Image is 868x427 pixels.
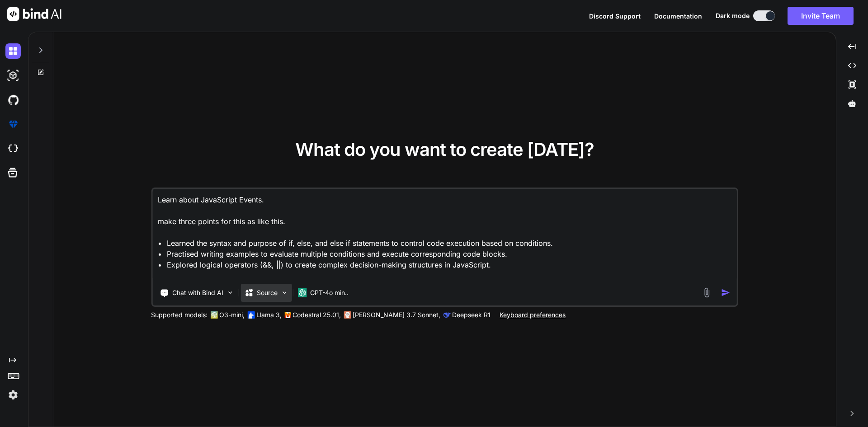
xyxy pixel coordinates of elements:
[443,311,450,319] img: claude
[452,310,491,319] p: Deepseek R1
[7,7,61,21] img: Bind AI
[210,311,217,319] img: GPT-4
[721,288,731,297] img: icon
[654,11,702,21] button: Documentation
[284,312,291,318] img: Mistral-AI
[257,288,278,297] p: Source
[344,311,351,319] img: claude
[280,289,288,296] img: Pick Models
[151,310,208,319] p: Supported models:
[702,287,712,298] img: attachment
[247,311,255,319] img: Llama2
[589,12,641,20] span: Discord Support
[5,92,21,108] img: githubDark
[716,11,750,20] span: Dark mode
[172,288,223,297] p: Chat with Bind AI
[500,310,566,319] p: Keyboard preferences
[219,310,245,319] p: O3-mini,
[5,387,21,403] img: settings
[295,138,594,160] span: What do you want to create [DATE]?
[256,310,282,319] p: Llama 3,
[788,7,854,25] button: Invite Team
[152,189,737,281] textarea: Learn about JavaScript Events. make three points for this as like this. • Learned the syntax and ...
[353,310,440,319] p: [PERSON_NAME] 3.7 Sonnet,
[589,11,641,21] button: Discord Support
[5,117,21,132] img: premium
[292,310,341,319] p: Codestral 25.01,
[5,141,21,156] img: cloudideIcon
[297,288,307,297] img: GPT-4o mini
[5,43,21,59] img: darkChat
[5,68,21,83] img: darkAi-studio
[654,12,702,20] span: Documentation
[226,289,234,296] img: Pick Tools
[310,288,349,297] p: GPT-4o min..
